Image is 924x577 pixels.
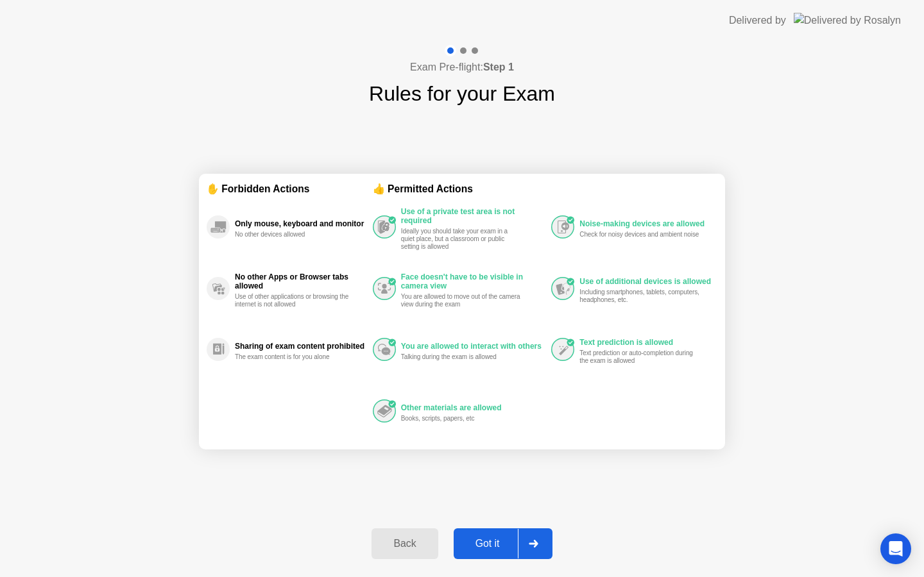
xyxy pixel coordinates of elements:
div: You are allowed to interact with others [401,342,545,351]
div: Text prediction is allowed [579,338,711,347]
div: No other Apps or Browser tabs allowed [235,272,366,290]
div: 👍 Permitted Actions [373,181,717,196]
b: Step 1 [483,62,514,72]
div: Text prediction or auto-completion during the exam is allowed [579,349,701,365]
div: Including smartphones, tablets, computers, headphones, etc. [579,288,701,304]
div: Use of other applications or browsing the internet is not allowed [235,293,356,308]
div: Use of additional devices is allowed [579,277,711,286]
div: Use of a private test area is not required [401,207,545,225]
div: Open Intercom Messenger [880,533,911,564]
div: Ideally you should take your exam in a quiet place, but a classroom or public setting is allowed [401,228,522,251]
div: Got it [458,538,518,549]
div: Back [375,538,434,549]
div: Noise-making devices are allowed [579,219,711,228]
div: You are allowed to move out of the camera view during the exam [401,293,522,308]
div: Only mouse, keyboard and monitor [235,219,366,228]
div: The exam content is for you alone [235,353,356,361]
div: Books, scripts, papers, etc [401,415,522,422]
h4: Exam Pre-flight: [410,60,514,75]
div: Talking during the exam is allowed [401,353,522,361]
div: ✋ Forbidden Actions [207,181,373,196]
button: Back [372,528,438,559]
div: Other materials are allowed [401,403,545,412]
div: Sharing of exam content prohibited [235,342,366,351]
div: Delivered by [729,13,786,28]
div: Face doesn't have to be visible in camera view [401,272,545,290]
button: Got it [454,528,552,559]
div: Check for noisy devices and ambient noise [579,231,701,238]
img: Delivered by Rosalyn [794,13,901,28]
h1: Rules for your Exam [369,78,555,109]
div: No other devices allowed [235,231,356,238]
